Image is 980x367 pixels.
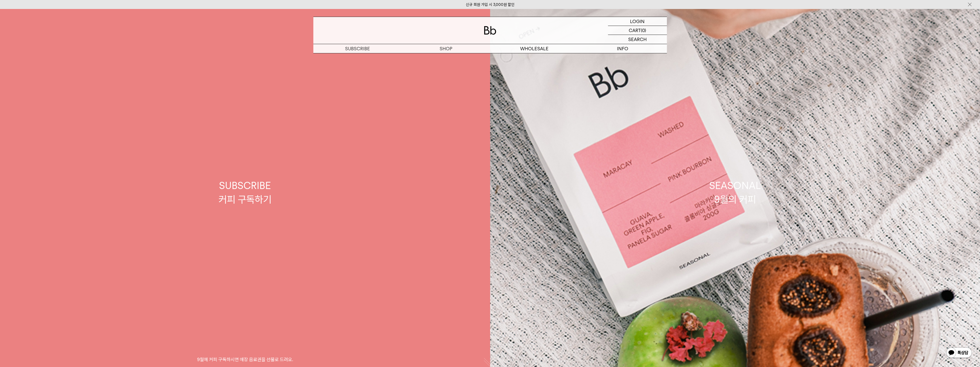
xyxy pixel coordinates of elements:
img: 로고 [484,26,496,35]
p: WHOLESALE [490,44,579,53]
a: 신규 회원 가입 시 3,000원 할인 [466,2,514,7]
p: SEARCH [628,35,647,44]
p: LOGIN [630,17,645,26]
a: SUBSCRIBE [313,44,402,53]
div: SUBSCRIBE 커피 구독하기 [219,179,272,206]
p: CART [629,26,641,35]
a: LOGIN [608,17,667,26]
p: (0) [641,26,646,35]
a: SHOP [402,44,490,53]
p: INFO [579,44,667,53]
img: 카카오톡 채널 1:1 채팅 버튼 [946,347,972,359]
a: CART (0) [608,26,667,35]
div: SEASONAL 9월의 커피 [709,179,761,206]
